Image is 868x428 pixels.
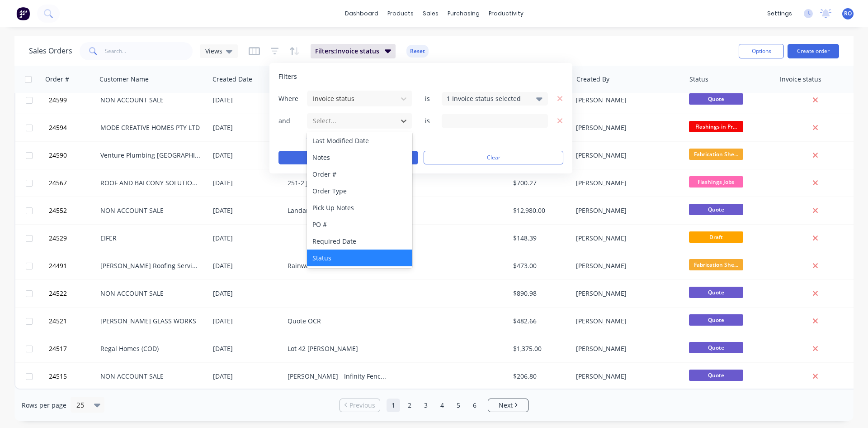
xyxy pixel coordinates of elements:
[499,401,513,410] span: Next
[213,206,280,215] div: [DATE]
[689,231,743,243] span: Draft
[100,261,201,270] div: [PERSON_NAME] Roofing Services
[49,289,67,298] span: 24522
[100,206,201,215] div: NON ACCOUNT SALE
[49,151,67,160] span: 24590
[315,47,379,56] span: Filters: Invoice status
[576,317,676,326] div: [PERSON_NAME]
[278,116,306,125] span: and
[288,206,388,215] div: Landart - Burns Residence Screens
[45,75,69,84] div: Order #
[288,261,388,270] div: Rainwater Head
[419,399,433,412] a: Page 3
[340,7,383,20] a: dashboard
[387,399,400,412] a: Page 1 is your current page
[689,314,743,326] span: Quote
[513,289,566,298] div: $890.98
[424,151,563,164] button: Clear
[443,7,484,20] div: purchasing
[46,280,100,307] button: 24522
[213,123,280,132] div: [DATE]
[288,372,388,381] div: [PERSON_NAME] - Infinity Fencing
[100,317,201,326] div: [PERSON_NAME] GLASS WORKS
[780,75,821,84] div: Invoice status
[452,399,465,412] a: Page 5
[46,114,100,141] button: 24594
[513,206,566,215] div: $12,980.00
[576,151,676,160] div: [PERSON_NAME]
[513,178,566,188] div: $700.27
[763,7,797,20] div: settings
[307,149,412,166] div: Notes
[406,45,429,58] button: Reset
[307,135,413,142] button: add
[213,261,280,270] div: [DATE]
[403,399,416,412] a: Page 2
[16,7,30,20] img: Factory
[689,370,743,381] span: Quote
[689,75,708,84] div: Status
[213,96,280,105] div: [DATE]
[689,121,743,132] span: Flashings in Pr...
[435,399,449,412] a: Page 4
[349,401,375,410] span: Previous
[739,44,784,58] button: Options
[513,372,566,381] div: $206.80
[689,93,743,105] span: Quote
[576,344,676,353] div: [PERSON_NAME]
[105,42,193,60] input: Search...
[513,344,566,353] div: $1,375.00
[576,372,676,381] div: [PERSON_NAME]
[383,7,418,20] div: products
[513,261,566,270] div: $473.00
[418,7,443,20] div: sales
[46,225,100,252] button: 24529
[205,46,222,56] span: Views
[340,401,380,410] a: Previous page
[46,169,100,197] button: 24567
[576,123,676,132] div: [PERSON_NAME]
[513,234,566,243] div: $148.39
[576,234,676,243] div: [PERSON_NAME]
[788,44,839,58] button: Create order
[576,96,676,105] div: [PERSON_NAME]
[689,259,743,270] span: Fabrication She...
[689,342,743,353] span: Quote
[689,176,743,188] span: Flashings Jobs
[46,308,100,335] button: 24521
[49,178,67,188] span: 24567
[307,216,412,233] div: PO #
[49,372,67,381] span: 24515
[488,401,528,410] a: Next page
[100,123,201,132] div: MODE CREATIVE HOMES PTY LTD
[288,344,388,353] div: Lot 42 [PERSON_NAME]
[307,183,412,199] div: Order Type
[307,199,412,216] div: Pick Up Notes
[418,94,436,103] span: is
[447,94,528,103] div: 1 Invoice status selected
[307,250,412,266] div: Status
[100,372,201,381] div: NON ACCOUNT SALE
[213,151,280,160] div: [DATE]
[278,72,297,81] span: Filters
[288,178,388,188] div: 251-2 JN 16533
[484,7,528,20] div: productivity
[100,178,201,188] div: ROOF AND BALCONY SOLUTIONS
[29,47,72,55] h1: Sales Orders
[213,344,280,353] div: [DATE]
[576,206,676,215] div: [PERSON_NAME]
[307,233,412,250] div: Required Date
[576,178,676,188] div: [PERSON_NAME]
[689,287,743,298] span: Quote
[46,142,100,169] button: 24590
[100,234,201,243] div: EIFER
[278,94,306,103] span: Where
[46,252,100,279] button: 24491
[100,344,201,353] div: Regal Homes (COD)
[576,289,676,298] div: [PERSON_NAME]
[576,261,676,270] div: [PERSON_NAME]
[49,206,67,215] span: 24552
[307,166,412,183] div: Order #
[288,317,388,326] div: Quote OCR
[46,363,100,390] button: 24515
